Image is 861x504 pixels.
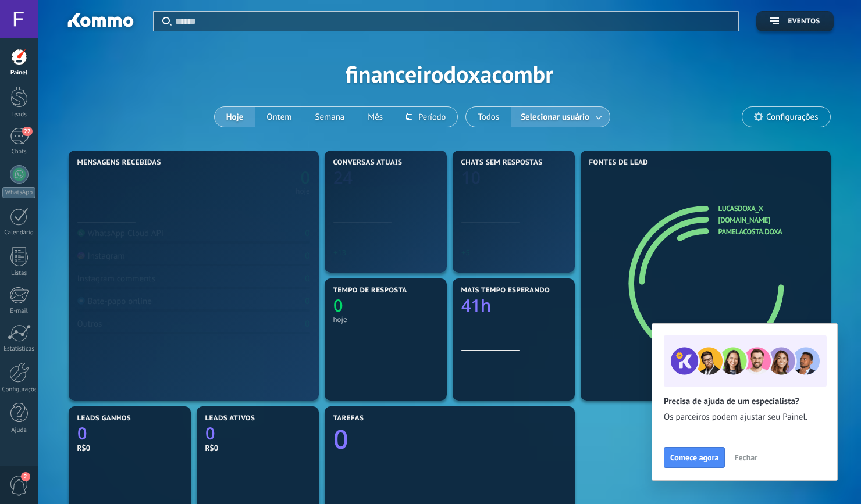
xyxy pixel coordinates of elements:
div: Outros [77,319,102,330]
span: 2 [21,472,30,481]
div: 0 [305,228,309,239]
span: Fechar [734,453,757,462]
div: E-mail [2,308,36,315]
a: 0 [205,422,310,445]
div: Calendário [2,229,36,237]
button: Todos [466,107,511,127]
div: Estatísticas [2,345,36,353]
a: 0 [77,422,182,445]
div: Bate-papo online [77,296,152,307]
text: 0 [205,422,215,445]
a: [DOMAIN_NAME] [718,215,770,225]
div: hoje [461,258,566,267]
div: WhatsApp Cloud API [77,228,164,239]
text: +13 [333,247,346,258]
div: R$0 [77,443,182,453]
div: Leads [2,111,36,119]
span: Chats sem respostas [461,159,543,167]
a: pamelacosta.doxa [718,227,782,237]
h2: Precisa de ajuda de um especialista? [664,396,826,407]
div: Instagram comments [77,273,155,284]
span: Leads ativos [205,414,255,423]
div: 0 [305,273,309,284]
span: Mais tempo esperando [461,287,550,295]
div: Configurações [2,386,36,394]
div: Instagram [77,251,125,262]
span: Fontes de lead [589,159,649,167]
span: Tempo de resposta [333,287,407,295]
div: Ajuda [2,427,36,434]
span: Leads ganhos [77,414,131,423]
div: 0 [305,251,309,262]
button: Eventos [756,11,833,31]
img: WhatsApp Cloud API [77,229,85,237]
span: Configurações [766,112,818,122]
text: 0 [300,166,310,189]
a: 41h [461,294,566,317]
img: Instagram [77,252,85,259]
text: 0 [333,294,343,317]
a: lucasdoxa_x [718,203,763,213]
button: Fechar [729,449,763,466]
a: 0 [194,166,310,189]
div: WhatsApp [2,187,35,198]
span: Eventos [788,17,820,26]
span: Comece agora [670,453,718,462]
text: 10 [461,166,481,189]
span: Conversas atuais [333,159,403,167]
button: Semana [303,107,356,127]
text: 41h [461,294,492,317]
button: Selecionar usuário [511,107,610,127]
button: Mês [356,107,394,127]
button: Comece agora [664,447,725,468]
div: hoje [333,258,438,267]
div: Painel [2,69,36,77]
text: 0 [333,421,348,457]
div: hoje [333,315,438,324]
span: Mensagens recebidas [77,159,161,167]
span: Os parceiros podem ajustar seu Painel. [664,412,826,423]
text: +5 [461,247,470,258]
text: 0 [77,422,87,445]
div: R$0 [205,443,310,453]
span: Selecionar usuário [518,109,592,125]
div: 0 [305,296,309,307]
button: Hoje [215,107,255,127]
div: Chats [2,148,36,156]
a: 0 [333,421,566,457]
div: Listas [2,270,36,277]
text: 24 [333,166,353,189]
span: Tarefas [333,414,364,423]
div: hoje [296,188,309,194]
img: Bate-papo online [77,297,85,305]
span: 22 [22,127,32,136]
div: 0 [305,319,309,330]
button: Ontem [255,107,303,127]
